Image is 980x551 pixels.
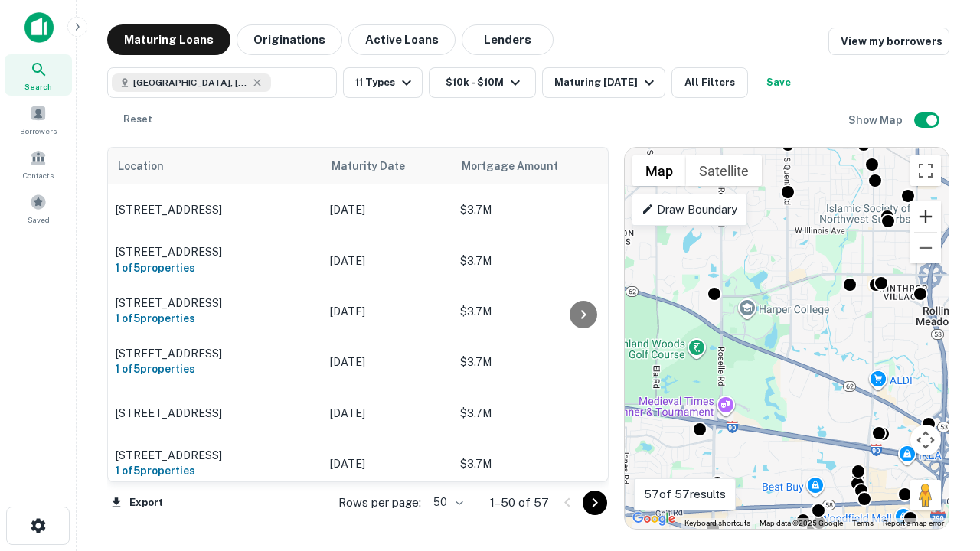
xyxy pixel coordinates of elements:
[330,354,445,370] p: [DATE]
[20,125,57,137] span: Borrowers
[5,187,72,229] a: Saved
[542,67,665,98] button: Maturing [DATE]
[460,201,613,218] p: $3.7M
[554,73,658,92] div: Maturing [DATE]
[429,67,536,98] button: $10k - $10M
[629,509,679,529] a: Open this area in Google Maps (opens a new window)
[116,406,315,420] p: [STREET_ADDRESS]
[330,201,445,218] p: [DATE]
[460,354,613,370] p: $3.7M
[5,143,72,184] a: Contacts
[28,214,50,226] span: Saved
[23,169,54,181] span: Contacts
[462,24,554,55] button: Lenders
[828,28,949,55] a: View my borrowers
[5,54,72,96] a: Search
[116,310,315,327] h6: 1 of 5 properties
[108,148,322,184] th: Location
[848,112,905,129] h6: Show Map
[903,380,980,453] iframe: Chat Widget
[116,347,315,360] p: [STREET_ADDRESS]
[116,245,315,259] p: [STREET_ADDRESS]
[330,405,445,422] p: [DATE]
[686,155,762,186] button: Show satellite imagery
[24,12,54,43] img: capitalize-icon.png
[330,455,445,472] p: [DATE]
[322,148,452,184] th: Maturity Date
[332,157,425,175] span: Maturity Date
[490,494,549,512] p: 1–50 of 57
[629,509,679,529] img: Google
[642,201,737,219] p: Draw Boundary
[460,405,613,422] p: $3.7M
[883,519,944,527] a: Report a map error
[644,485,726,504] p: 57 of 57 results
[632,155,686,186] button: Show street map
[116,360,315,377] h6: 1 of 5 properties
[237,24,342,55] button: Originations
[583,491,607,515] button: Go to next page
[338,494,421,512] p: Rows per page:
[113,104,162,135] button: Reset
[910,233,941,263] button: Zoom out
[24,80,52,93] span: Search
[462,157,578,175] span: Mortgage Amount
[343,67,423,98] button: 11 Types
[116,296,315,310] p: [STREET_ADDRESS]
[910,480,941,510] button: Drag Pegman onto the map to open Street View
[116,448,315,462] p: [STREET_ADDRESS]
[910,155,941,186] button: Toggle fullscreen view
[117,157,164,175] span: Location
[852,519,874,527] a: Terms
[330,253,445,269] p: [DATE]
[107,491,167,514] button: Export
[754,67,803,98] button: Save your search to get updates of matches that match your search criteria.
[133,76,248,90] span: [GEOGRAPHIC_DATA], [GEOGRAPHIC_DATA]
[107,24,230,55] button: Maturing Loans
[460,253,613,269] p: $3.7M
[910,201,941,232] button: Zoom in
[116,462,315,479] h6: 1 of 5 properties
[625,148,949,529] div: 0 0
[452,148,621,184] th: Mortgage Amount
[116,203,315,217] p: [STREET_ADDRESS]
[330,303,445,320] p: [DATE]
[348,24,456,55] button: Active Loans
[759,519,843,527] span: Map data ©2025 Google
[427,491,465,514] div: 50
[684,518,750,529] button: Keyboard shortcuts
[460,455,613,472] p: $3.7M
[5,99,72,140] a: Borrowers
[460,303,613,320] p: $3.7M
[116,259,315,276] h6: 1 of 5 properties
[671,67,748,98] button: All Filters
